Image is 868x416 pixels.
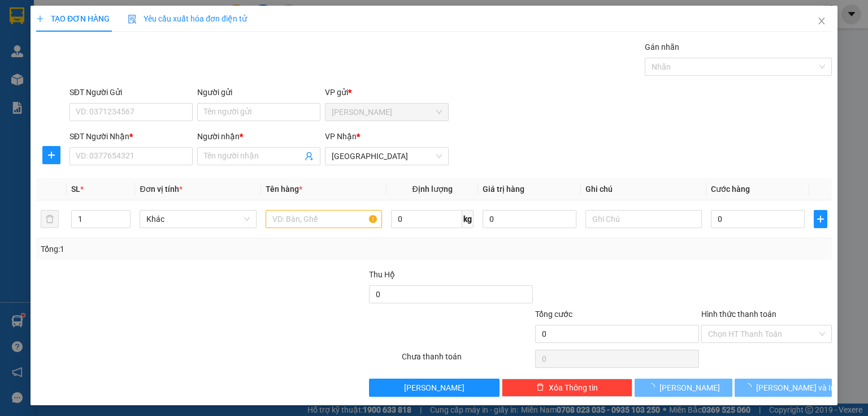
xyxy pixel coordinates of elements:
[814,215,827,224] span: plus
[404,381,465,394] span: [PERSON_NAME]
[71,185,80,194] span: SL
[146,211,249,228] span: Khác
[806,6,837,37] button: Close
[128,14,247,23] span: Yêu cầu xuất hóa đơn điện tử
[756,381,835,394] span: [PERSON_NAME] và In
[659,381,720,394] span: [PERSON_NAME]
[814,210,827,228] button: plus
[483,210,576,228] input: 0
[266,185,302,194] span: Tên hàng
[462,210,474,228] span: kg
[197,86,320,98] div: Người gửi
[266,210,382,228] input: VD: Bàn, Ghế
[585,210,702,228] input: Ghi Chú
[36,14,110,23] span: TẠO ĐƠN HÀNG
[744,383,756,391] span: loading
[535,310,572,319] span: Tổng cước
[325,86,448,98] div: VP gửi
[325,132,357,141] span: VP Nhận
[549,381,598,394] span: Xóa Thông tin
[412,185,452,194] span: Định lượng
[41,243,336,255] div: Tổng: 1
[332,148,441,165] span: Sài Gòn
[128,15,137,24] img: icon
[817,16,826,25] span: close
[581,178,706,200] th: Ghi chú
[70,130,193,143] div: SĐT Người Nhận
[645,42,679,52] label: Gán nhãn
[647,383,659,391] span: loading
[36,15,44,23] span: plus
[368,379,499,397] button: [PERSON_NAME]
[735,379,832,397] button: [PERSON_NAME] và In
[483,185,524,194] span: Giá trị hàng
[140,185,182,194] span: Đơn vị tính
[711,185,750,194] span: Cước hàng
[70,86,193,98] div: SĐT Người Gửi
[332,104,441,121] span: Phan Rang
[536,383,544,392] span: delete
[43,151,60,160] span: plus
[701,310,776,319] label: Hình thức thanh toán
[42,146,60,164] button: plus
[41,210,59,228] button: delete
[197,130,320,143] div: Người nhận
[401,350,533,370] div: Chưa thanh toán
[305,152,314,161] span: user-add
[368,270,394,279] span: Thu Hộ
[635,379,732,397] button: [PERSON_NAME]
[502,379,632,397] button: deleteXóa Thông tin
